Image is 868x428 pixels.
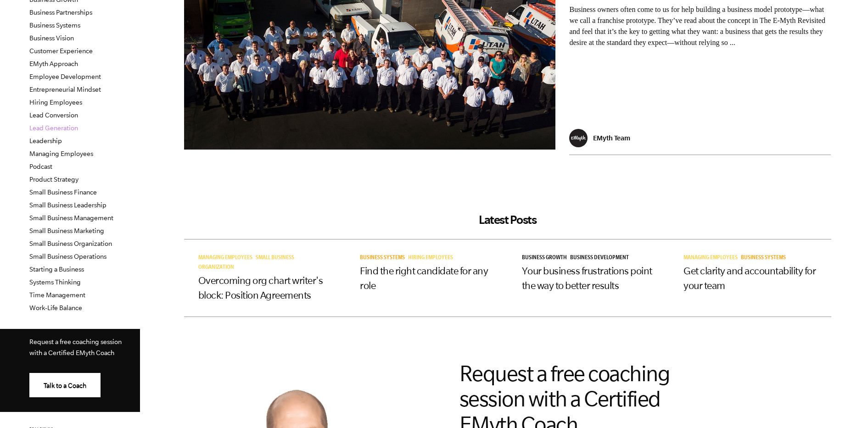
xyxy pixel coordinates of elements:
[29,86,101,93] a: Entrepreneurial Mindset
[29,278,81,286] a: Systems Thinking
[29,99,82,106] a: Hiring Employees
[360,255,408,261] a: Business Systems
[29,176,78,183] a: Product Strategy
[569,4,831,48] p: Business owners often come to us for help building a business model prototype—what we call a fran...
[29,111,78,119] a: Lead Conversion
[822,384,868,428] div: Chat-Widget
[569,129,588,147] img: EMyth Team - EMyth
[522,255,567,261] span: Business Growth
[408,255,453,261] span: Hiring Employees
[29,150,93,157] a: Managing Employees
[29,73,101,80] a: Employee Development
[741,255,786,261] span: Business Systems
[822,384,868,428] iframe: Chat Widget
[29,22,80,29] a: Business Systems
[360,255,405,261] span: Business Systems
[683,255,738,261] span: Managing Employees
[29,373,101,397] a: Talk to a Coach
[198,275,323,300] a: Overcoming org chart writer's block: Position Agreements
[29,189,97,196] a: Small Business Finance
[522,255,570,261] a: Business Growth
[198,255,252,261] span: Managing Employees
[29,266,84,273] a: Starting a Business
[29,227,104,234] a: Small Business Marketing
[29,253,106,260] a: Small Business Operations
[29,34,74,42] a: Business Vision
[522,265,652,291] a: Your business frustrations point the way to better results
[360,265,488,291] a: Find the right candidate for any role
[408,255,456,261] a: Hiring Employees
[29,9,92,16] a: Business Partnerships
[683,255,741,261] a: Managing Employees
[198,255,294,271] a: Small Business Organization
[29,163,52,170] a: Podcast
[570,255,632,261] a: Business Development
[570,255,629,261] span: Business Development
[184,213,831,227] h2: Latest Posts
[29,214,113,222] a: Small Business Management
[741,255,789,261] a: Business Systems
[198,255,256,261] a: Managing Employees
[683,265,816,291] a: Get clarity and accountability for your team
[29,60,78,67] a: EMyth Approach
[29,201,106,209] a: Small Business Leadership
[29,291,85,299] a: Time Management
[29,336,125,358] p: Request a free coaching session with a Certified EMyth Coach
[29,304,82,311] a: Work-Life Balance
[29,137,62,145] a: Leadership
[29,124,78,132] a: Lead Generation
[29,47,93,55] a: Customer Experience
[44,382,86,389] span: Talk to a Coach
[593,134,630,142] p: EMyth Team
[29,240,112,247] a: Small Business Organization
